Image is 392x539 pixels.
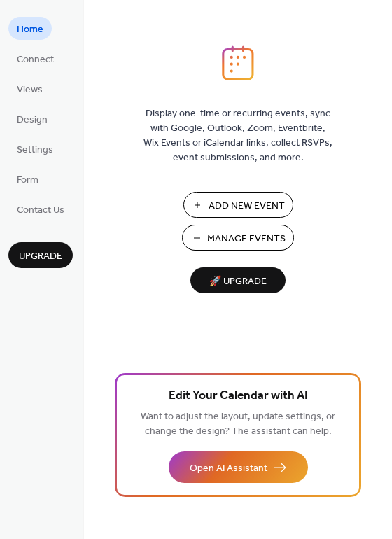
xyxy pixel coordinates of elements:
[17,173,38,188] span: Form
[8,137,62,160] a: Settings
[207,232,286,246] span: Manage Events
[17,113,48,127] span: Design
[190,267,286,293] button: 🚀 Upgrade
[169,386,308,406] span: Edit Your Calendar with AI
[169,451,308,483] button: Open AI Assistant
[17,52,54,67] span: Connect
[199,272,277,291] span: 🚀 Upgrade
[143,106,332,165] span: Display one-time or recurring events, sync with Google, Outlook, Zoom, Eventbrite, Wix Events or ...
[19,249,62,264] span: Upgrade
[209,199,285,213] span: Add New Event
[17,203,64,218] span: Contact Us
[17,83,43,97] span: Views
[17,143,53,157] span: Settings
[182,225,294,251] button: Manage Events
[8,167,47,190] a: Form
[222,45,254,80] img: logo_icon.svg
[8,107,56,130] a: Design
[8,47,62,70] a: Connect
[183,192,293,218] button: Add New Event
[17,22,43,37] span: Home
[8,197,73,220] a: Contact Us
[8,242,73,268] button: Upgrade
[141,407,335,441] span: Want to adjust the layout, update settings, or change the design? The assistant can help.
[8,17,52,40] a: Home
[8,77,51,100] a: Views
[190,461,267,476] span: Open AI Assistant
